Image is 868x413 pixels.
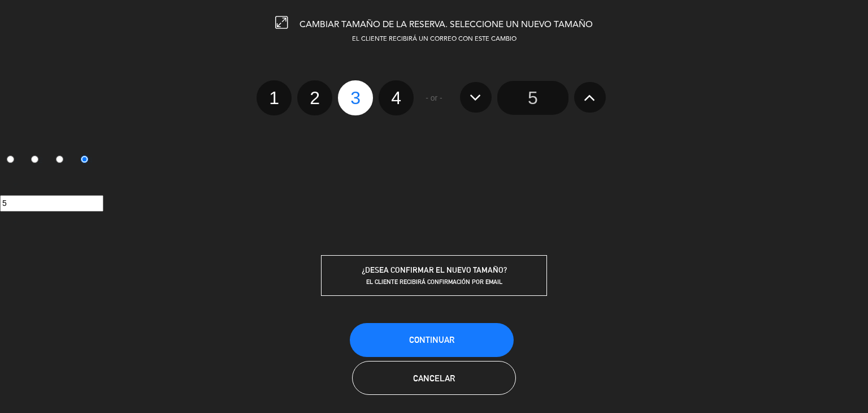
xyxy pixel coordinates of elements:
[338,80,373,115] label: 3
[300,20,593,29] span: CAMBIAR TAMAÑO DE LA RESERVA. SELECCIONE UN NUEVO TAMAÑO
[31,156,38,163] input: 2
[50,151,75,170] label: 3
[257,80,292,115] label: 1
[352,36,517,42] span: EL CLIENTE RECIBIRÁ UN CORREO CON ESTE CAMBIO
[74,151,99,170] label: 4
[426,92,442,105] span: - or -
[81,156,88,163] input: 4
[379,80,414,115] label: 4
[362,265,507,274] span: ¿DESEA CONFIRMAR EL NUEVO TAMAÑO?
[25,151,50,170] label: 2
[409,335,454,345] span: Continuar
[413,373,455,383] span: Cancelar
[56,156,63,163] input: 3
[297,80,332,115] label: 2
[352,361,516,395] button: Cancelar
[7,156,14,163] input: 1
[366,278,502,286] span: EL CLIENTE RECIBIRÁ CONFIRMACIÓN POR EMAIL
[350,323,514,357] button: Continuar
